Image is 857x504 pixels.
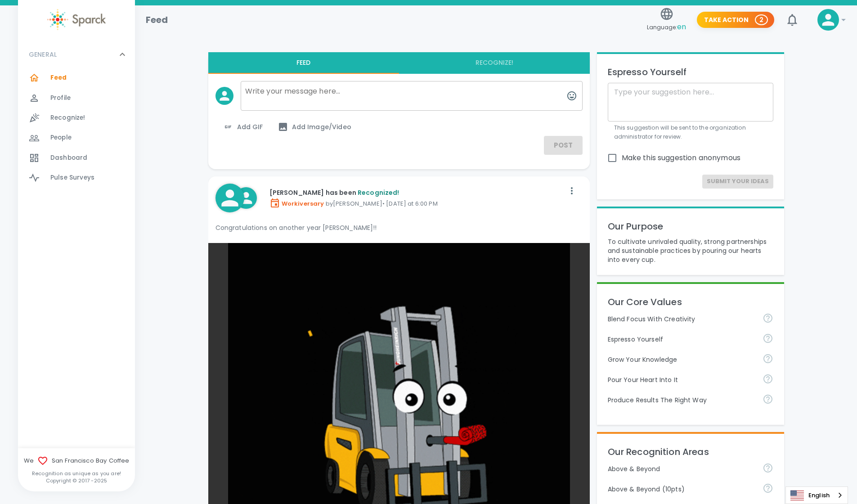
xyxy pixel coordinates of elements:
a: English [786,487,848,504]
p: Above & Beyond (10pts) [608,485,755,494]
p: Grow Your Knowledge [608,355,755,364]
aside: Language selected: English [785,486,848,504]
p: Recognition as unique as you are! [18,470,135,477]
svg: Achieve goals today and innovate for tomorrow [763,313,773,324]
p: Espresso Yourself [608,335,755,344]
p: Copyright © 2017 - 2025 [18,477,135,484]
svg: Share your voice and your ideas [763,333,773,344]
span: Language: [647,21,686,33]
p: by [PERSON_NAME] • [DATE] at 6:00 PM [269,198,565,208]
svg: Follow your curiosity and learn together [763,353,773,364]
a: Dashboard [18,148,135,168]
p: Our Recognition Areas [608,445,773,459]
p: To cultivate unrivaled quality, strong partnerships and sustainable practices by pouring our hear... [608,237,773,264]
h1: Feed [146,13,168,27]
div: GENERAL [18,41,135,68]
span: Add Image/Video [278,121,351,132]
button: Language:en [643,4,690,36]
button: Recognize! [399,52,590,74]
span: Profile [50,94,71,103]
p: Our Purpose [608,219,773,234]
span: Pulse Surveys [50,173,94,182]
button: Take Action 2 [697,12,774,28]
svg: Find success working together and doing the right thing [763,394,773,405]
span: Recognized! [358,188,399,197]
p: Our Core Values [608,295,773,309]
span: People [50,133,72,142]
p: This suggestion will be sent to the organization administrator for review. [614,123,767,141]
a: Profile [18,88,135,108]
a: Recognize! [18,108,135,128]
p: 2 [759,15,763,24]
div: Language [785,486,848,504]
p: Produce Results The Right Way [608,396,755,405]
span: en [677,22,686,32]
a: People [18,128,135,148]
p: Above & Beyond [608,464,755,473]
p: Blend Focus With Creativity [608,315,755,324]
button: Feed [208,52,399,74]
p: [PERSON_NAME] has been [269,188,565,197]
svg: For going above and beyond! [763,463,773,473]
svg: For going above and beyond! [763,483,773,494]
a: Pulse Surveys [18,168,135,188]
div: GENERAL [18,68,135,191]
div: interaction tabs [208,52,590,74]
span: Make this suggestion anonymous [622,153,741,163]
span: Recognize! [50,113,85,122]
a: Feed [18,68,135,88]
p: Pour Your Heart Into It [608,375,755,384]
svg: Come to work to make a difference in your own way [763,373,773,384]
a: Sparck logo [18,9,135,30]
p: Espresso Yourself [608,65,773,79]
p: Congratulations on another year [PERSON_NAME]!! [215,223,583,232]
span: We San Francisco Bay Coffee [18,455,135,466]
span: Dashboard [50,153,87,162]
span: Workiversary [269,199,324,208]
img: Sparck logo [47,9,106,30]
p: GENERAL [29,50,57,59]
span: Feed [50,73,67,82]
span: Add GIF [223,121,263,132]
